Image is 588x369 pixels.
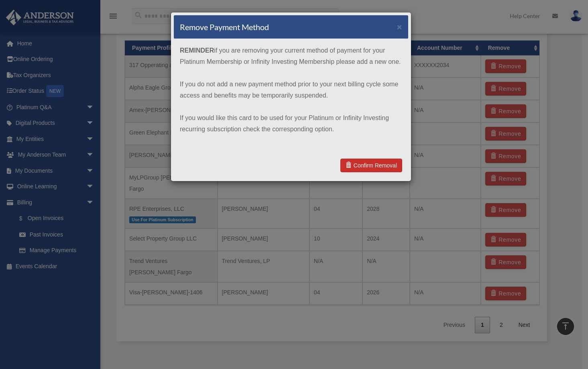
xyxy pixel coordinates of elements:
[174,39,408,152] div: if you are removing your current method of payment for your Platinum Membership or Infinity Inves...
[180,112,402,135] p: If you would like this card to be used for your Platinum or Infinity Investing recurring subscrip...
[340,159,402,172] a: Confirm Removal
[180,21,269,33] h4: Remove Payment Method
[397,22,402,31] button: ×
[180,47,214,54] strong: REMINDER
[180,79,402,101] p: If you do not add a new payment method prior to your next billing cycle some access and benefits ...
